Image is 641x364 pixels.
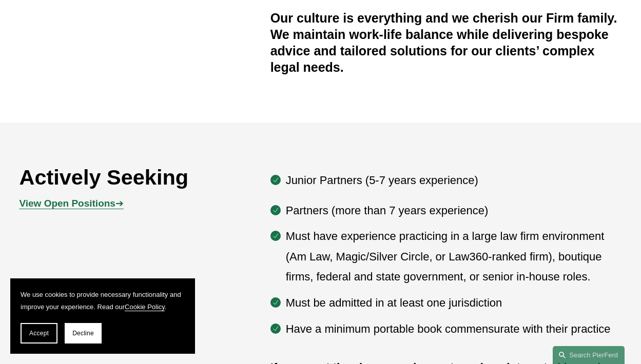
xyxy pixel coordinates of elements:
[65,323,102,343] button: Decline
[10,278,195,354] section: Cookie banner
[553,346,625,364] a: Search this site
[286,226,622,287] p: Must have experience practicing in a large law firm environment (Am Law, Magic/Silver Circle, or ...
[21,323,57,343] button: Accept
[29,330,49,337] span: Accept
[286,319,622,339] p: Have a minimum portable book commensurate with their practice
[19,198,123,209] a: View Open Positions➔
[21,289,185,313] p: We use cookies to provide necessary functionality and improve your experience. Read our .
[72,330,94,337] span: Decline
[19,198,115,209] strong: View Open Positions
[286,293,622,313] p: Must be admitted in at least one jurisdiction
[19,165,220,190] h2: Actively Seeking
[125,303,165,311] a: Cookie Policy
[270,10,622,75] h4: Our culture is everything and we cherish our Firm family. We maintain work-life balance while del...
[286,200,622,221] p: Partners (more than 7 years experience)
[286,170,622,191] p: Junior Partners (5-7 years experience)
[19,198,123,209] span: ➔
